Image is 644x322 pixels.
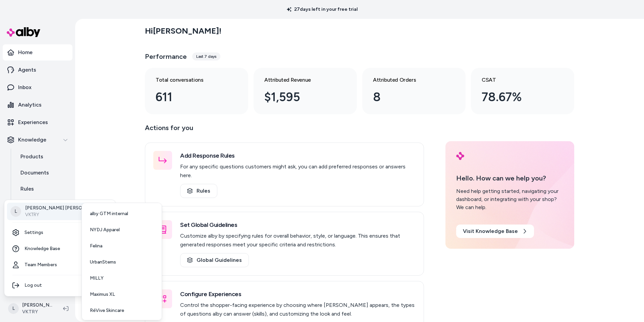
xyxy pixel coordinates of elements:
[90,259,116,266] span: UrbanStems
[7,225,113,241] a: Settings
[10,206,21,217] span: L
[90,227,120,233] span: NYDJ Apparel
[90,307,124,314] span: RéVive Skincare
[90,275,104,282] span: MILLY
[25,205,104,211] p: [PERSON_NAME] [PERSON_NAME]
[90,243,102,249] span: Felina
[90,210,128,217] span: alby GTM internal
[90,291,115,298] span: Maximus XL
[7,257,113,273] a: Team Members
[7,277,113,293] div: Log out
[25,211,104,218] p: VKTRY
[24,245,60,252] span: Knowledge Base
